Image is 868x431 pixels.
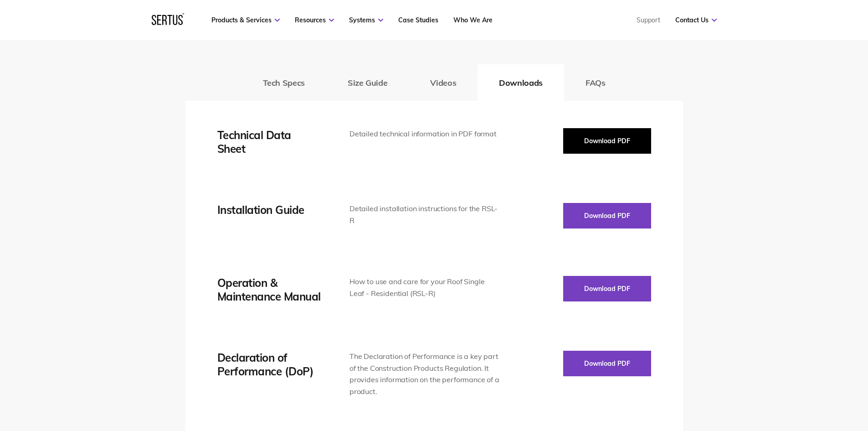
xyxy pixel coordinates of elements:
[453,16,493,24] a: Who We Are
[349,16,383,24] a: Systems
[326,64,409,101] button: Size Guide
[704,325,868,431] iframe: Chat Widget
[217,351,322,378] div: Declaration of Performance (DoP)
[398,16,438,24] a: Case Studies
[637,16,660,24] a: Support
[211,16,280,24] a: Products & Services
[563,351,651,376] button: Download PDF
[564,64,627,101] button: FAQs
[563,203,651,228] button: Download PDF
[295,16,334,24] a: Resources
[675,16,717,24] a: Contact Us
[409,64,478,101] button: Videos
[349,203,500,226] div: Detailed installation instructions for the RSL-R
[217,128,322,156] div: Technical Data Sheet
[349,351,500,397] div: The Declaration of Performance is a key part of the Construction Products Regulation. It provides...
[349,276,500,299] div: How to use and care for your Roof Single Leaf - Residential (RSL-R)
[217,276,322,303] div: Operation & Maintenance Manual
[563,276,651,301] button: Download PDF
[563,128,651,154] button: Download PDF
[217,203,322,217] div: Installation Guide
[349,128,500,140] div: Detailed technical information in PDF format
[241,64,326,101] button: Tech Specs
